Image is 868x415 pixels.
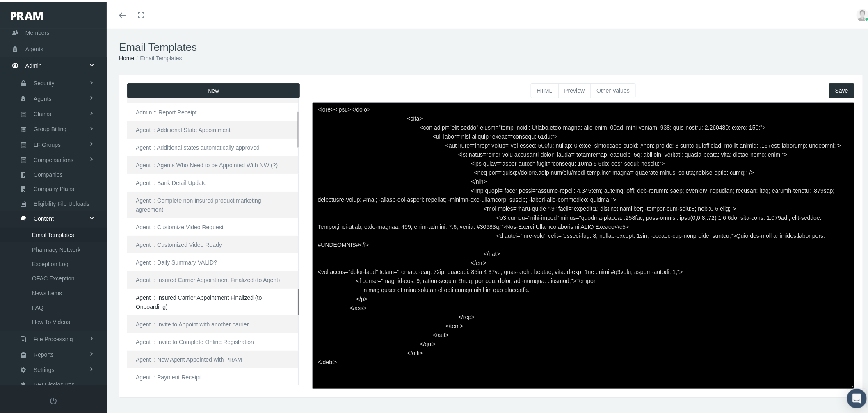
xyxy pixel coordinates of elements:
[34,90,52,104] span: Agents
[119,39,863,52] h1: Email Templates
[34,195,89,209] span: Eligibility File Uploads
[25,56,42,72] span: Admin
[127,314,299,331] a: Agent :: Invite to Appoint with another carrier
[34,121,66,135] span: Group Billing
[34,180,74,194] span: Company Plans
[531,82,559,96] button: HTML
[34,210,54,224] span: Content
[127,102,299,119] a: Admin :: Report Receipt
[127,172,299,190] a: Agent :: Bank Detail Update
[127,82,300,96] button: New
[829,82,854,96] button: Save
[127,287,299,314] a: Agent :: Insured Carrier Appointment Finalized (to Onboarding)
[32,226,74,240] span: Email Templates
[847,387,867,407] div: Open Intercom Messenger
[34,361,55,375] span: Settings
[25,40,43,55] span: Agents
[531,82,636,96] div: Basic example
[11,10,43,18] img: PRAM_20_x_78.png
[558,82,591,96] button: Preview
[32,255,69,269] span: Exception Log
[127,252,299,269] a: Agent :: Daily Summary VALID?
[32,299,43,313] span: FAQ
[591,82,636,96] button: Other Values
[34,105,51,119] span: Claims
[34,75,55,89] span: Security
[127,217,299,234] a: Agent :: Customize Video Request
[127,331,299,349] a: Agent :: Invite to Complete Online Registration
[34,151,73,165] span: Compensations
[127,269,299,287] a: Agent :: Insured Carrier Appointment Finalized (to Agent)
[127,190,299,217] a: Agent :: Complete non-insured product marketing agreement
[25,23,49,39] span: Members
[32,270,75,284] span: OFAC Exception
[127,119,299,137] a: Agent :: Additional State Appointment
[119,53,134,60] a: Home
[127,234,299,252] a: Agent :: Customized Video Ready
[127,349,299,367] a: Agent :: New Agent Appointed with PRAM
[32,285,62,299] span: News Items
[134,52,182,61] li: Email Templates
[127,155,299,172] a: Agent :: Agents Who Need to be Appointed With NW (?)
[34,166,63,180] span: Companies
[127,137,299,155] a: Agent :: Additional states automatically approved
[34,331,73,344] span: File Processing
[127,367,299,384] a: Agent :: Payment Receipt
[32,241,80,255] span: Pharmacy Network
[34,136,61,150] span: LF Groups
[34,346,54,360] span: Reports
[34,376,75,390] span: PHI Disclosures
[32,313,70,327] span: How To Videos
